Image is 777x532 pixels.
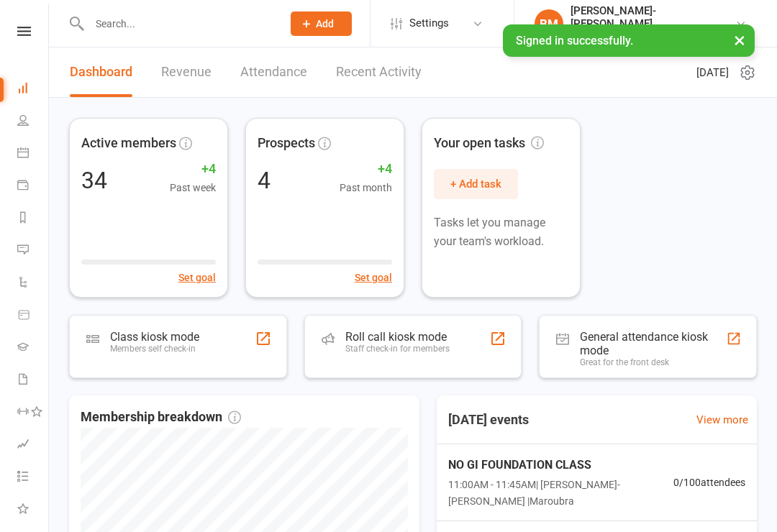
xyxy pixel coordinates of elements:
span: Add [316,18,334,29]
a: Reports [17,203,50,235]
a: View more [696,411,748,428]
a: Revenue [161,47,212,97]
a: Assessments [17,429,50,462]
span: Signed in successfully. [516,34,633,47]
span: Your open tasks [434,133,544,154]
div: BM [535,9,563,38]
span: Active members [81,133,176,154]
a: Payments [17,170,50,203]
a: Product Sales [17,300,50,332]
span: Prospects [258,133,315,154]
p: Tasks let you manage your team's workload. [434,214,568,250]
span: +4 [340,159,392,180]
a: Attendance [240,47,307,97]
div: 34 [81,169,107,192]
button: Set goal [178,270,216,285]
button: + Add task [434,169,518,199]
span: +4 [170,159,216,180]
span: 0 / 100 attendees [673,474,745,490]
div: Roll call kiosk mode [345,330,450,344]
div: Great for the front desk [580,357,726,367]
div: [PERSON_NAME]-[PERSON_NAME] [571,4,735,30]
div: Staff check-in for members [345,344,450,354]
button: Set goal [355,270,392,285]
span: Past month [340,180,392,196]
div: 4 [258,169,271,192]
button: × [727,24,753,55]
span: [DATE] [696,64,729,81]
a: Recent Activity [336,47,422,97]
input: Search... [85,14,272,34]
div: General attendance kiosk mode [580,330,726,357]
span: Settings [409,7,449,40]
span: NO GI FOUNDATION CLASS [448,456,673,474]
a: People [17,106,50,138]
span: Membership breakdown [81,407,241,428]
a: What's New [17,494,50,526]
div: Class kiosk mode [110,330,199,344]
a: Dashboard [17,73,50,106]
h3: [DATE] events [437,407,540,433]
span: Past week [170,180,216,196]
button: Add [291,12,352,36]
a: Calendar [17,138,50,170]
a: Dashboard [70,47,132,97]
span: 11:00AM - 11:45AM | [PERSON_NAME]-[PERSON_NAME] | Maroubra [448,477,673,509]
div: Members self check-in [110,344,199,354]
